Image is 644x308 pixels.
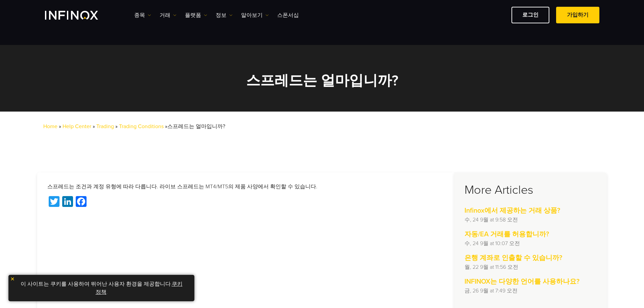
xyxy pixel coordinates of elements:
[464,183,597,197] h3: More Articles
[115,123,225,130] span: »
[119,123,164,130] a: Trading Conditions
[167,123,225,130] span: 스프레드는 얼마입니까?
[12,278,191,298] p: 이 사이트는 쿠키를 사용하여 뛰어난 사용자 환경을 제공합니다. .
[277,11,299,19] a: 스폰서십
[47,196,61,209] a: Twitter
[45,11,114,20] a: INFINOX Logo
[464,216,597,224] p: 수, 24 9월 at 9:58 오전
[170,72,474,89] h2: 스프레드는 얼마입니까?
[464,287,597,295] p: 금, 26 9월 at 7:49 오전
[556,7,599,23] a: 가입하기
[464,239,597,247] p: 수, 24 9월 at 10:07 오전
[511,7,549,23] a: 로그인
[464,254,562,262] strong: 은행 계좌로 인출할 수 있습니까?
[464,229,597,247] a: 자동/EA 거래를 허용합니까? 수, 24 9월 at 10:07 오전
[464,277,597,295] a: INFINOX는 다양한 언어를 사용하나요? 금, 26 9월 at 7:49 오전
[134,11,151,19] a: 종목
[464,206,597,224] a: Infinox에서 제공하는 거래 상품? 수, 24 9월 at 9:58 오전
[216,11,233,19] a: 정보
[43,123,57,130] a: Home
[464,253,597,271] a: 은행 계좌로 인출할 수 있습니까? 월, 22 9월 at 11:56 오전
[185,11,207,19] a: 플랫폼
[96,123,114,130] a: Trading
[464,263,597,271] p: 월, 22 9월 at 11:56 오전
[464,207,560,215] strong: Infinox에서 제공하는 거래 상품?
[160,11,176,19] a: 거래
[165,123,225,130] span: »
[47,183,444,191] p: 스프레드는 조건과 계정 유형에 따라 다릅니다. 라이브 스프레드는 MT4/MT5의 제품 사양에서 확인할 수 있습니다.
[241,11,269,19] a: 알아보기
[464,230,549,238] strong: 자동/EA 거래를 허용합니까?
[10,277,15,281] img: yellow close icon
[464,278,579,286] strong: INFINOX는 다양한 언어를 사용하나요?
[63,123,91,130] a: Help Center
[74,196,88,209] a: Facebook
[61,196,74,209] a: LinkedIn
[59,123,61,130] span: »
[93,123,225,130] span: »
